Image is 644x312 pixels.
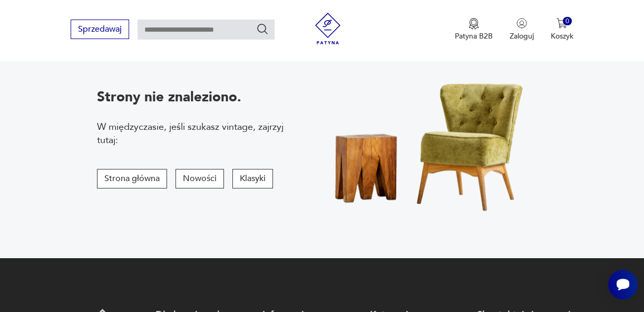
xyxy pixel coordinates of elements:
p: Patyna B2B [455,31,493,41]
p: Zaloguj [510,31,534,41]
a: Ikona medaluPatyna B2B [455,18,493,41]
p: Koszyk [551,31,573,41]
p: W międzyczasie, jeśli szukasz vintage, zajrzyj tutaj: [97,120,299,147]
a: Sprzedawaj [71,26,129,34]
button: Patyna B2B [455,18,493,41]
button: Strona główna [97,169,167,188]
button: Klasyki [232,169,273,188]
img: Patyna - sklep z meblami i dekoracjami vintage [312,13,344,44]
button: 0Koszyk [551,18,573,41]
button: Sprzedawaj [71,20,129,39]
button: Nowości [175,169,224,188]
button: Zaloguj [510,18,534,41]
img: Fotel [308,51,555,224]
div: 0 [563,17,572,26]
img: Ikona koszyka [557,18,567,29]
iframe: Smartsupp widget button [608,270,638,299]
button: Szukaj [256,23,269,35]
p: Strony nie znaleziono. [97,88,299,107]
img: Ikonka użytkownika [516,18,527,29]
img: Ikona medalu [469,18,479,30]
